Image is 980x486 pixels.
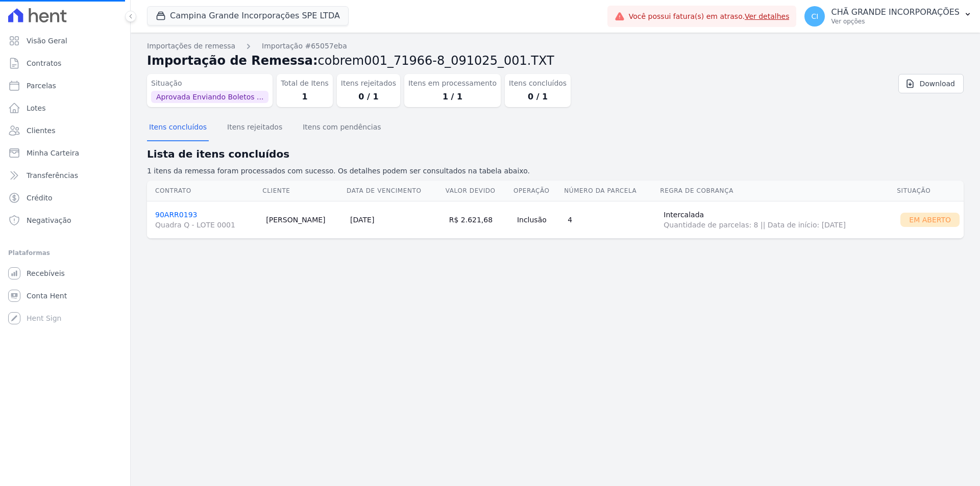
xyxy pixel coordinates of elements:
[27,193,53,203] span: Crédito
[659,181,896,201] th: Regra de Cobrança
[408,91,497,103] dd: 1 / 1
[147,41,235,52] a: Importações de remessa
[27,125,55,136] span: Clientes
[346,181,445,201] th: Data de Vencimento
[513,181,563,201] th: Operação
[27,36,67,46] span: Visão Geral
[155,211,258,230] a: 90ARR0193Quadra Q - LOTE 0001
[281,91,329,103] dd: 1
[509,78,567,89] dt: Itens concluídos
[4,165,126,186] a: Transferências
[147,6,349,25] button: Campina Grande Incorporações SPE LTDA
[509,91,567,103] dd: 0 / 1
[318,54,554,68] span: cobrem001_71966-8_091025_001.TXT
[900,213,960,227] div: Em Aberto
[262,201,346,238] td: [PERSON_NAME]
[629,11,790,22] span: Você possui fatura(s) em atraso.
[27,103,46,113] span: Lotes
[445,201,513,238] td: R$ 2.621,68
[4,98,126,118] a: Lotes
[8,247,122,259] div: Plataformas
[27,81,56,91] span: Parcelas
[27,291,67,301] span: Conta Hent
[4,286,126,306] a: Conta Hent
[898,74,964,93] a: Download
[262,41,347,52] a: Importação #65057eba
[27,215,71,225] span: Negativação
[147,115,209,141] button: Itens concluídos
[341,78,396,89] dt: Itens rejeitados
[27,58,61,68] span: Contratos
[27,148,79,158] span: Minha Carteira
[147,166,964,176] p: 1 itens da remessa foram processados com sucesso. Os detalhes podem ser consultados na tabela aba...
[262,181,346,201] th: Cliente
[281,78,329,89] dt: Total de Itens
[4,143,126,163] a: Minha Carteira
[4,75,126,96] a: Parcelas
[659,201,896,238] td: Intercalada
[831,17,960,25] p: Ver opções
[796,2,980,31] button: CI CHÃ GRANDE INCORPORAÇÕES Ver opções
[151,78,268,89] dt: Situação
[4,210,126,231] a: Negativação
[445,181,513,201] th: Valor devido
[346,201,445,238] td: [DATE]
[664,220,892,230] span: Quantidade de parcelas: 8 || Data de início: [DATE]
[4,120,126,141] a: Clientes
[225,115,284,141] button: Itens rejeitados
[4,263,126,284] a: Recebíveis
[147,41,964,52] nav: Breadcrumb
[341,91,396,103] dd: 0 / 1
[151,91,268,103] span: Aprovada Enviando Boletos ...
[147,181,262,201] th: Contrato
[27,268,65,278] span: Recebíveis
[155,220,258,230] span: Quadra Q - LOTE 0001
[4,31,126,51] a: Visão Geral
[4,188,126,208] a: Crédito
[27,170,78,181] span: Transferências
[812,13,819,20] span: CI
[147,52,964,70] h2: Importação de Remessa:
[147,146,964,162] h2: Lista de itens concluídos
[745,12,790,20] a: Ver detalhes
[831,7,960,17] p: CHÃ GRANDE INCORPORAÇÕES
[408,78,497,89] dt: Itens em processamento
[4,53,126,73] a: Contratos
[301,115,383,141] button: Itens com pendências
[563,201,659,238] td: 4
[513,201,563,238] td: Inclusão
[896,181,964,201] th: Situação
[563,181,659,201] th: Número da Parcela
